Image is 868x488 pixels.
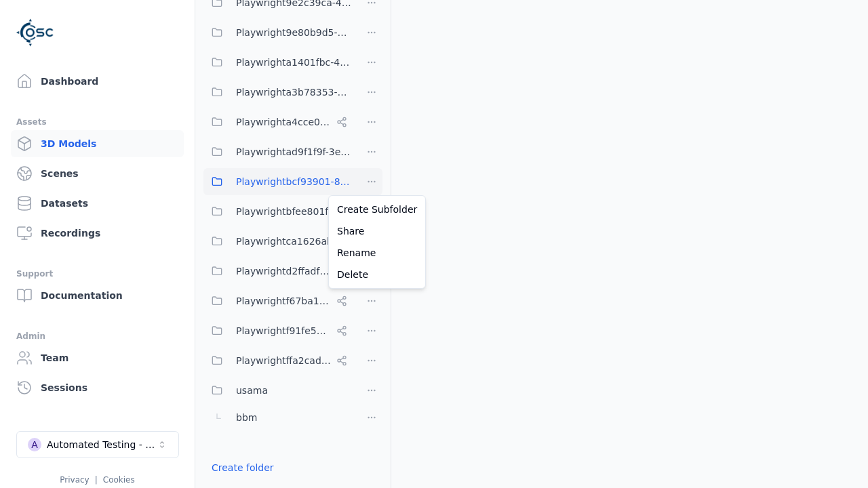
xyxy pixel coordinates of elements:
[332,199,422,220] a: Create Subfolder
[332,264,422,285] a: Delete
[332,242,422,264] a: Rename
[332,220,422,242] a: Share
